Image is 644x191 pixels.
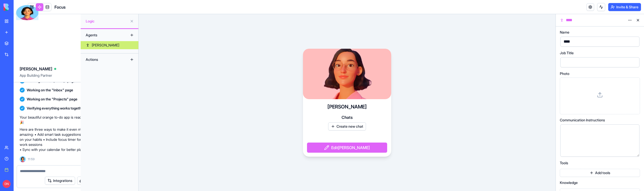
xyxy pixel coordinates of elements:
[328,122,366,130] button: Create new chat
[20,66,52,72] span: [PERSON_NAME]
[28,157,35,161] span: 11:59
[54,4,66,10] h1: Focus
[3,180,11,188] span: DN
[27,97,77,102] span: Working on the "Projects" page
[20,127,96,152] p: Here are three ways to make it even more amazing: • Add smart task suggestions based on your habi...
[81,41,138,49] a: [PERSON_NAME]
[83,56,124,64] div: Actions
[92,43,119,48] div: [PERSON_NAME]
[20,156,26,162] img: Ella_00000_wcx2te.png
[327,103,367,110] h4: [PERSON_NAME]
[83,31,124,39] div: Agents
[560,161,568,165] span: Tools
[45,177,75,185] button: Integrations
[560,72,569,75] span: Photo
[560,51,574,55] span: Job Title
[560,118,605,122] span: Communication Instructions
[27,88,73,93] span: Working on the "Inbox" page
[4,4,35,11] img: logo
[20,115,96,125] p: Your beautiful orange to-do app is ready to use! 🎉
[560,169,640,177] button: Add tools
[342,114,353,120] span: Chats
[20,73,96,82] span: App Building Partner
[27,106,84,111] span: Verifying everything works together
[86,19,128,24] span: Logic
[608,3,641,11] button: Invite & Share
[560,181,578,184] span: Knowledge
[560,31,569,34] span: Name
[307,143,387,153] button: Edit[PERSON_NAME]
